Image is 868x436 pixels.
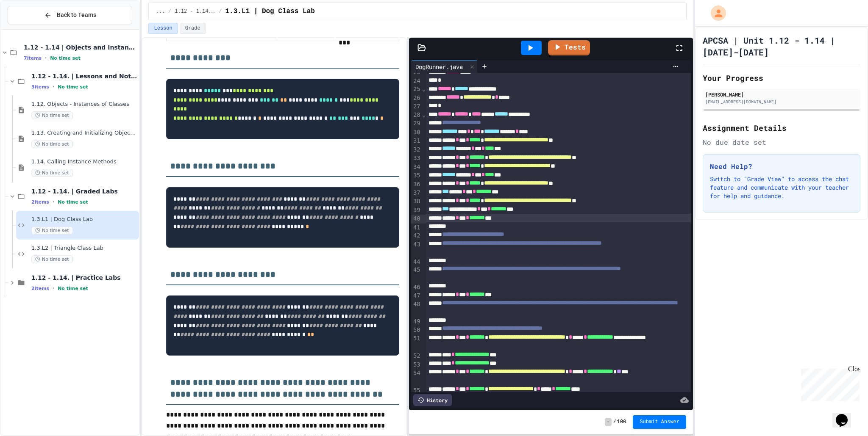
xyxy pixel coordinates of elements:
[422,111,426,118] span: Fold line
[31,140,73,148] span: No time set
[411,215,422,223] div: 40
[640,419,679,425] span: Submit Answer
[58,286,88,291] span: No time set
[411,232,422,240] div: 42
[703,34,860,58] h1: APCSA | Unit 1.12 - 1.14 | [DATE]-[DATE]
[3,3,58,54] div: Chat with us now!Close
[411,206,422,215] div: 39
[411,171,422,180] div: 35
[703,137,860,147] div: No due date set
[411,197,422,206] div: 38
[57,11,96,19] span: Back to Teams
[411,94,422,102] div: 26
[633,415,686,429] button: Submit Answer
[58,84,88,90] span: No time set
[422,86,426,92] span: Fold line
[24,55,42,61] span: 7 items
[411,77,422,86] div: 24
[411,163,422,171] div: 34
[703,72,860,84] h2: Your Progress
[798,365,860,401] iframe: chat widget
[53,83,54,90] span: •
[613,419,616,425] span: /
[411,283,422,292] div: 46
[411,189,422,197] div: 37
[411,128,422,137] div: 30
[31,226,73,235] span: No time set
[548,40,590,55] a: Tests
[411,326,422,334] div: 50
[411,60,478,73] div: DogRunner.java
[31,72,137,80] span: 1.12 - 1.14. | Lessons and Notes
[168,8,171,15] span: /
[156,8,165,15] span: ...
[31,188,137,195] span: 1.12 - 1.14. | Graded Labs
[411,258,422,266] div: 44
[31,274,137,281] span: 1.12 - 1.14. | Practice Labs
[411,102,422,111] div: 27
[411,386,422,395] div: 55
[31,199,49,205] span: 2 items
[58,199,88,205] span: No time set
[605,418,611,426] span: -
[31,216,137,223] span: 1.3.L1 | Dog Class Lab
[702,3,728,23] div: My Account
[411,68,422,77] div: 23
[8,6,132,24] button: Back to Teams
[31,84,49,90] span: 3 items
[24,44,137,51] span: 1.12 - 1.14 | Objects and Instances of Classes
[148,23,178,34] button: Lesson
[53,199,54,205] span: •
[50,55,81,61] span: No time set
[411,180,422,189] div: 36
[31,130,137,137] span: 1.13. Creating and Initializing Objects: Constructors
[411,224,422,232] div: 41
[411,300,422,317] div: 48
[411,137,422,145] div: 31
[832,402,860,428] iframe: chat widget
[45,55,47,61] span: •
[31,245,137,252] span: 1.3.L2 | Triangle Class Lab
[31,158,137,166] span: 1.14. Calling Instance Methods
[411,369,422,386] div: 54
[411,111,422,119] div: 28
[710,161,853,171] h3: Need Help?
[31,255,73,263] span: No time set
[31,111,73,119] span: No time set
[411,119,422,128] div: 29
[31,169,73,177] span: No time set
[411,154,422,163] div: 33
[411,85,422,94] div: 25
[31,101,137,108] span: 1.12. Objects - Instances of Classes
[413,394,452,406] div: History
[703,122,860,134] h2: Assignment Details
[411,361,422,369] div: 53
[411,352,422,360] div: 52
[411,317,422,326] div: 49
[175,8,215,15] span: 1.12 - 1.14. | Graded Labs
[411,292,422,300] div: 47
[705,99,858,105] div: [EMAIL_ADDRESS][DOMAIN_NAME]
[219,8,222,15] span: /
[31,286,49,291] span: 2 items
[411,146,422,154] div: 32
[617,419,626,425] span: 100
[710,175,853,200] p: Switch to "Grade View" to access the chat feature and communicate with your teacher for help and ...
[705,91,858,98] div: [PERSON_NAME]
[411,62,467,71] div: DogRunner.java
[180,23,206,34] button: Grade
[411,266,422,283] div: 45
[411,334,422,352] div: 51
[225,6,315,17] span: 1.3.L1 | Dog Class Lab
[53,285,54,292] span: •
[411,240,422,258] div: 43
